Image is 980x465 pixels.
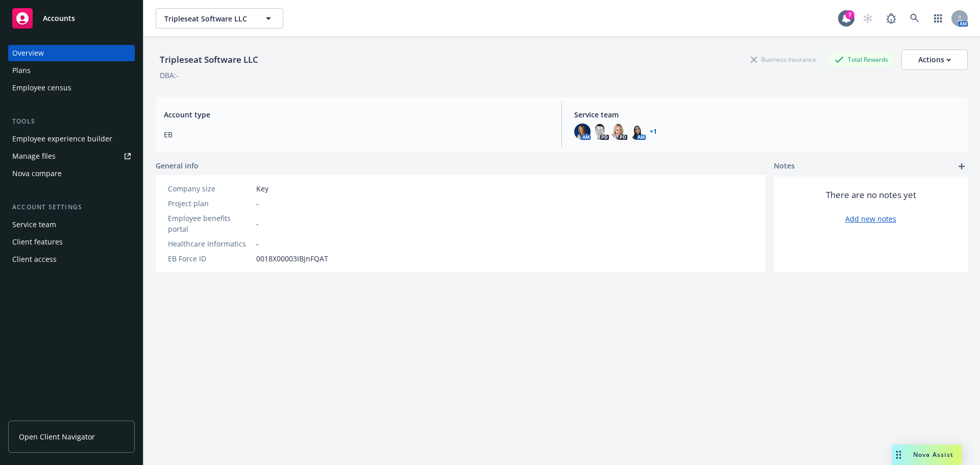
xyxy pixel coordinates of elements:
[164,109,549,120] span: Account type
[774,160,795,173] span: Notes
[43,14,75,22] span: Accounts
[8,80,135,96] a: Employee census
[8,131,135,147] a: Employee experience builder
[12,148,56,164] div: Manage files
[8,216,135,233] a: Service team
[881,8,901,29] a: Report a Bug
[156,53,262,66] div: Tripleseat Software LLC
[955,160,968,173] a: add
[12,165,62,182] div: Nova compare
[857,8,878,29] a: Start snowing
[164,13,253,24] span: Tripleseat Software LLC
[746,53,821,66] div: Business Insurance
[168,183,252,194] div: Company size
[8,116,135,127] div: Tools
[164,129,549,140] span: EB
[12,45,44,61] div: Overview
[12,62,31,79] div: Plans
[574,109,960,120] span: Service team
[8,202,135,212] div: Account settings
[256,218,259,229] span: -
[928,8,948,29] a: Switch app
[12,251,57,267] div: Client access
[12,234,63,250] div: Client features
[168,213,252,234] div: Employee benefits portal
[256,183,268,194] span: Key
[904,8,925,29] a: Search
[901,50,968,70] button: Actions
[593,124,609,140] img: photo
[8,62,135,79] a: Plans
[156,160,199,171] span: General info
[156,8,283,29] button: Tripleseat Software LLC
[8,251,135,267] a: Client access
[913,450,953,459] span: Nova Assist
[8,165,135,182] a: Nova compare
[8,4,135,33] a: Accounts
[845,10,854,19] div: 7
[8,45,135,61] a: Overview
[8,234,135,250] a: Client features
[168,253,252,264] div: EB Force ID
[826,189,916,201] span: There are no notes yet
[918,50,951,69] div: Actions
[168,198,252,209] div: Project plan
[845,213,896,224] a: Add new notes
[8,148,135,164] a: Manage files
[892,445,905,465] div: Drag to move
[629,124,646,140] img: photo
[829,53,893,66] div: Total Rewards
[19,431,95,442] span: Open Client Navigator
[12,80,71,96] div: Employee census
[650,129,657,135] a: +1
[574,124,591,140] img: photo
[256,198,259,209] span: -
[892,445,962,465] button: Nova Assist
[12,131,112,147] div: Employee experience builder
[611,124,627,140] img: photo
[12,216,56,233] div: Service team
[256,253,328,264] span: 0018X00003IBjnFQAT
[160,70,179,81] div: DBA: -
[168,238,252,249] div: Healthcare Informatics
[256,238,259,249] span: -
